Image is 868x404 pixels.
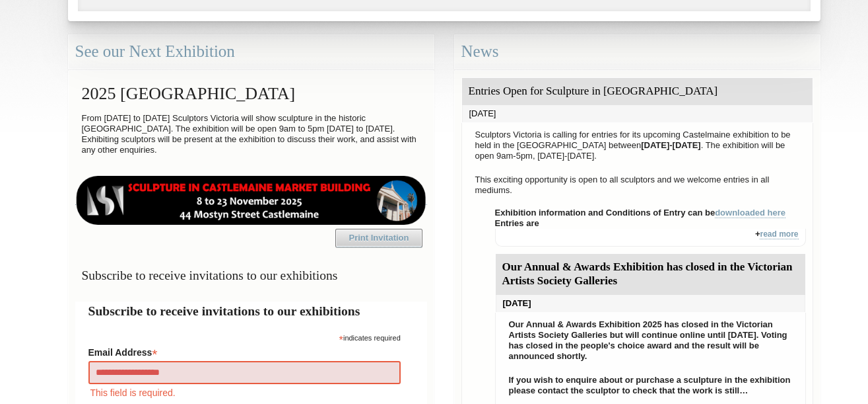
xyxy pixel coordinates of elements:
[75,176,427,225] img: castlemaine-ldrbd25v2.png
[462,78,813,105] div: Entries Open for Sculpture in [GEOGRAPHIC_DATA]
[469,171,806,199] p: This exciting opportunity is open to all sculptors and we welcome entries in all mediums.
[502,372,799,399] p: If you wish to enquire about or purchase a sculpture in the exhibition please contact the sculpto...
[502,316,799,365] p: Our Annual & Awards Exhibition 2025 has closed in the Victorian Artists Society Galleries but wil...
[75,77,427,110] h2: 2025 [GEOGRAPHIC_DATA]
[88,385,401,400] div: This field is required.
[68,34,434,69] div: See our Next Exhibition
[496,295,805,312] div: [DATE]
[88,343,401,359] label: Email Address
[469,126,806,165] p: Sculptors Victoria is calling for entries for its upcoming Castelmaine exhibition to be held in t...
[715,208,785,218] a: downloaded here
[462,105,813,122] div: [DATE]
[75,110,427,159] p: From [DATE] to [DATE] Sculptors Victoria will show sculpture in the historic [GEOGRAPHIC_DATA]. T...
[75,263,427,288] h3: Subscribe to receive invitations to our exhibitions
[335,229,422,247] a: Print Invitation
[495,208,786,218] strong: Exhibition information and Conditions of Entry can be
[760,229,798,239] a: read more
[88,302,414,321] h2: Subscribe to receive invitations to our exhibitions
[495,229,806,247] div: +
[641,140,701,150] strong: [DATE]-[DATE]
[88,331,401,343] div: indicates required
[454,34,820,69] div: News
[496,254,805,295] div: Our Annual & Awards Exhibition has closed in the Victorian Artists Society Galleries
